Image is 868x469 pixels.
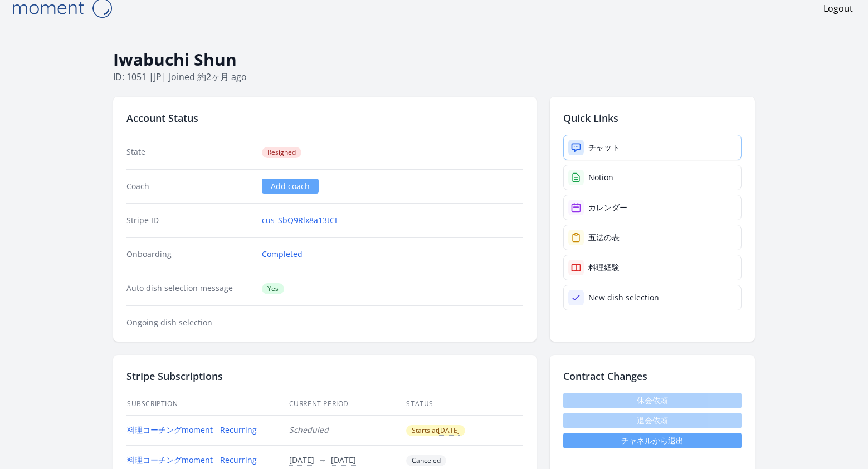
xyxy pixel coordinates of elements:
dt: Ongoing dish selection [126,317,253,328]
h2: Account Status [126,110,523,126]
p: ID: 1051 | | Joined 約2ヶ月 ago [113,70,755,83]
button: [DATE] [289,455,314,466]
h2: Quick Links [563,110,742,126]
a: 料理経験 [563,255,742,280]
h2: Stripe Subscriptions [126,368,523,384]
dt: State [126,146,253,158]
h2: Contract Changes [563,368,742,384]
th: Subscription [126,393,289,416]
a: チャット [563,135,742,160]
span: → [319,455,326,465]
a: カレンダー [563,195,742,220]
div: カレンダー [588,202,627,213]
a: チャネルから退出 [563,433,742,448]
span: Resigned [262,147,301,158]
th: Current Period [289,393,406,416]
span: Scheduled [289,424,329,435]
button: [DATE] [438,426,460,435]
dt: Stripe ID [126,215,253,226]
dt: Auto dish selection message [126,283,253,294]
dt: Coach [126,181,253,192]
div: チャット [588,142,620,153]
a: Logout [823,2,853,15]
a: Completed [262,249,303,260]
div: 五法の表 [588,232,620,243]
div: Notion [588,172,613,183]
h1: Iwabuchi Shun [113,49,755,70]
span: 退会依頼 [563,413,742,428]
a: 五法の表 [563,225,742,250]
span: [DATE] [438,426,460,436]
button: [DATE] [331,455,356,466]
dt: Onboarding [126,249,253,260]
div: 料理経験 [588,262,620,273]
span: Starts at [406,425,465,436]
span: 休会依頼 [563,393,742,408]
span: jp [154,71,162,83]
div: New dish selection [588,292,659,303]
a: 料理コーチングmoment - Recurring [127,455,257,465]
a: cus_SbQ9Rlx8a13tCE [262,215,339,226]
a: Notion [563,165,742,190]
span: Canceled [406,455,446,466]
th: Status [406,393,523,416]
a: Add coach [262,179,319,194]
a: New dish selection [563,285,742,310]
span: Yes [262,283,284,294]
a: 料理コーチングmoment - Recurring [127,424,257,435]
